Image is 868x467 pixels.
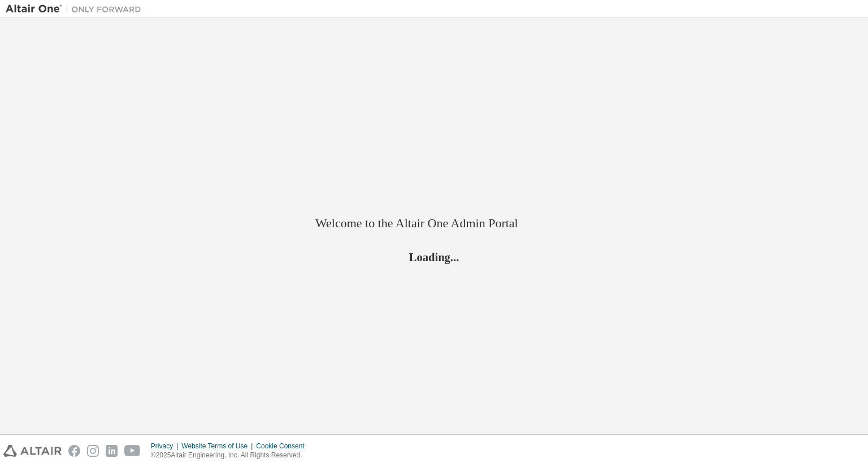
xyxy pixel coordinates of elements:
[256,442,311,451] div: Cookie Consent
[3,445,62,457] img: altair_logo.svg
[106,445,118,457] img: linkedin.svg
[315,250,553,265] h2: Loading...
[124,445,141,457] img: youtube.svg
[68,445,80,457] img: facebook.svg
[315,215,553,231] h2: Welcome to the Altair One Admin Portal
[6,3,147,15] img: Altair One
[151,442,181,451] div: Privacy
[87,445,99,457] img: instagram.svg
[151,451,311,460] p: © 2025 Altair Engineering, Inc. All Rights Reserved.
[181,442,256,451] div: Website Terms of Use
